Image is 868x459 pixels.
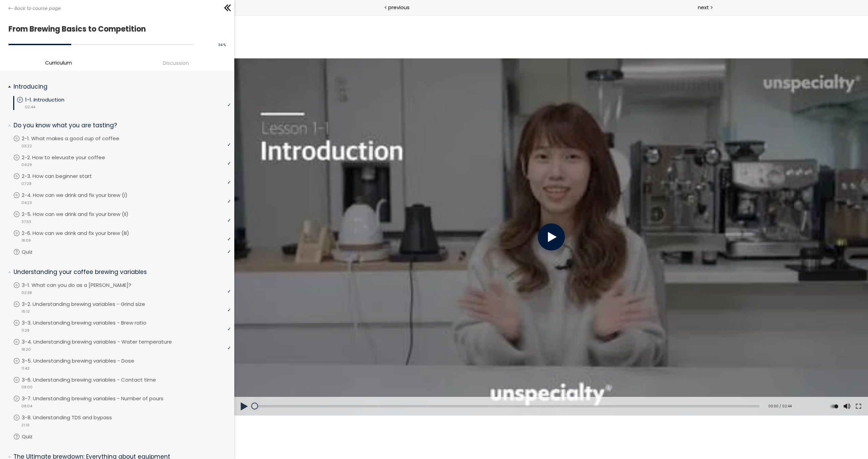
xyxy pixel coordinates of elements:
[14,121,226,130] p: Do you know what you are tasting?
[698,3,709,11] span: next
[8,5,61,12] a: Back to course page
[25,96,78,104] p: 1-1. Introduction
[14,268,226,276] p: Understanding your coffee brewing variables
[22,281,145,289] p: 3-1. What can you do as a [PERSON_NAME]?
[21,309,30,314] span: 16:12
[22,319,160,327] p: 3-3. Understanding brewing variables - Brew ratio
[594,382,606,401] div: Change playback rate
[21,366,29,371] span: 11:43
[531,389,557,394] div: 00:00 / 02:44
[218,42,226,48] span: 34 %
[8,23,222,35] h1: From Brewing Basics to Competition
[15,5,61,12] span: Back to course page
[22,229,143,237] p: 2-6. How can we drink and fix your brew (III)
[22,154,119,161] p: 2-2. How to elevuate your coffee
[22,210,142,218] p: 2-5. How can we drink and fix your brew (II)
[21,181,32,187] span: 07:28
[21,143,32,149] span: 03:22
[21,200,32,206] span: 04:23
[21,347,31,352] span: 18:20
[22,357,148,365] p: 3-5. Understanding brewing variables - Dose
[14,82,226,91] p: Introducing
[45,59,72,67] span: Curriculum
[21,162,32,168] span: 04:29
[607,382,617,401] button: Volume
[21,290,32,296] span: 02:38
[21,328,29,333] span: 11:29
[22,248,46,256] p: Quiz
[21,219,31,225] span: 37:33
[22,172,105,180] p: 2-3. How can beginner start
[595,382,605,401] button: Play back rate
[22,191,141,199] p: 2-4. How can we drink and fix your brew (I)
[22,338,185,346] p: 3-4. Understanding brewing variables - Water temperature
[25,104,35,110] span: 02:44
[21,238,31,243] span: 18:09
[22,300,159,308] p: 3-2. Understanding brewing variables - Grind size
[163,59,189,67] span: Discussion
[388,3,410,11] span: previous
[22,135,133,142] p: 2-1. What makes a good cup of coffee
